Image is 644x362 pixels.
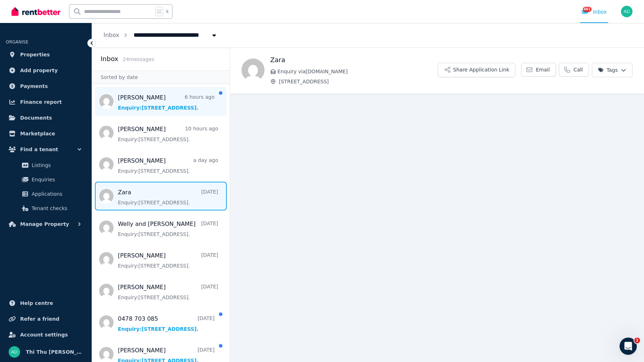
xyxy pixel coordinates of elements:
span: Marketplace [20,129,55,138]
a: Listings [9,158,83,172]
span: Call [574,66,583,73]
a: Inbox [103,32,119,38]
span: Properties [20,50,50,59]
span: Finance report [20,98,62,106]
a: Account settings [6,328,86,342]
a: Finance report [6,95,86,109]
span: k [166,9,169,14]
a: Properties [6,47,86,62]
span: Payments [20,82,48,90]
span: Documents [20,113,52,122]
div: Inbox [581,8,607,15]
span: Find a tenant [20,145,58,154]
a: [PERSON_NAME][DATE]Enquiry:[STREET_ADDRESS]. [118,283,218,301]
a: Marketplace [6,126,86,141]
h1: Zara [270,55,438,65]
a: [PERSON_NAME]10 hours agoEnquiry:[STREET_ADDRESS]. [118,125,218,143]
span: ORGANISE [6,40,28,45]
div: Sorted by date [92,70,230,84]
span: Applications [32,190,80,198]
span: Enquiry via [DOMAIN_NAME] [277,68,438,75]
a: [PERSON_NAME][DATE]Enquiry:[STREET_ADDRESS]. [118,251,218,269]
a: Add property [6,63,86,78]
a: Tenant checks [9,201,83,215]
a: Help centre [6,296,86,310]
nav: Breadcrumb [92,23,229,47]
a: Welly and [PERSON_NAME][DATE]Enquiry:[STREET_ADDRESS]. [118,220,218,238]
span: 1 [634,338,640,343]
span: Thi Thu [PERSON_NAME] [26,348,83,356]
a: Payments [6,79,86,93]
span: Listings [32,161,80,170]
span: Account settings [20,330,68,339]
h2: Inbox [101,54,118,64]
span: Tags [598,66,618,74]
span: 24 message s [123,56,154,62]
a: Enquiries [9,172,83,187]
img: RentBetter [11,6,60,17]
button: Find a tenant [6,142,86,157]
a: Call [559,63,589,76]
a: [PERSON_NAME]6 hours agoEnquiry:[STREET_ADDRESS]. [118,93,215,111]
span: Refer a friend [20,315,59,323]
span: Manage Property [20,220,69,228]
img: Thi Thu Hanh Dang [621,6,632,17]
span: Enquiries [32,175,80,184]
a: [PERSON_NAME]a day agoEnquiry:[STREET_ADDRESS]. [118,157,218,175]
span: 401 [583,7,592,12]
a: Applications [9,187,83,201]
a: Documents [6,111,86,125]
a: Refer a friend [6,312,86,326]
a: Email [521,63,556,76]
iframe: Intercom live chat [620,338,637,355]
button: Tags [592,63,632,77]
span: Add property [20,66,58,75]
a: Zara[DATE]Enquiry:[STREET_ADDRESS]. [118,188,218,206]
img: Thi Thu Hanh Dang [9,346,20,358]
button: Share Application Link [438,63,515,77]
button: Manage Property [6,217,86,231]
span: Help centre [20,299,53,307]
span: Tenant checks [32,204,80,213]
span: [STREET_ADDRESS] [279,78,438,85]
span: Email [536,66,550,73]
img: Zara [241,59,264,82]
a: 0478 703 085[DATE]Enquiry:[STREET_ADDRESS]. [118,315,215,333]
